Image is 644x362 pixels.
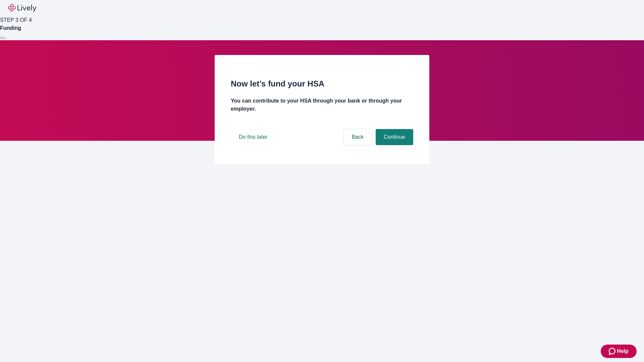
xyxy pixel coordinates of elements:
[231,78,413,90] h2: Now let’s fund your HSA
[8,4,36,12] img: Lively
[609,347,617,355] svg: Zendesk support icon
[601,345,637,358] button: Zendesk support iconHelp
[376,129,413,145] button: Continue
[617,347,629,355] span: Help
[231,129,275,145] button: Do this later
[343,129,372,145] button: Back
[231,97,413,113] h4: You can contribute to your HSA through your bank or through your employer.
